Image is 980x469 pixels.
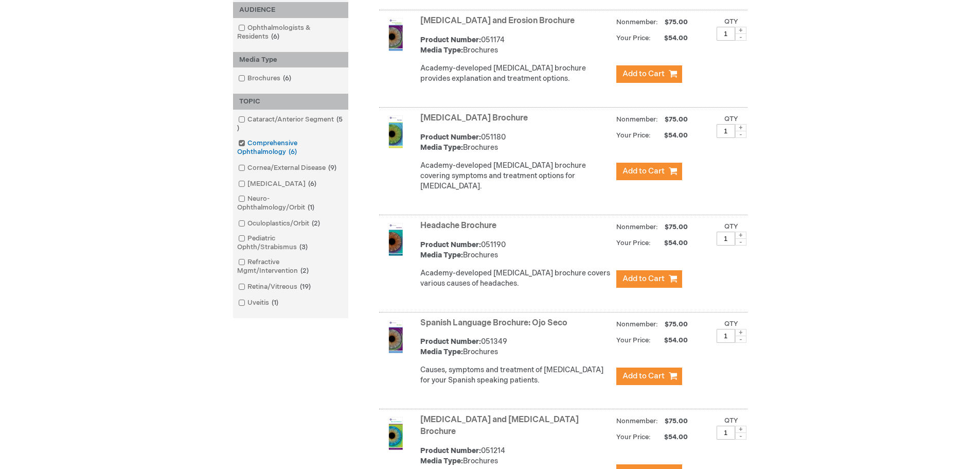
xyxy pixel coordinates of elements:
[420,240,481,249] strong: Product Number:
[420,46,463,55] strong: Media Type:
[297,283,313,291] span: 19
[622,166,665,176] span: Add to Cart
[236,115,346,133] a: Cataract/Anterior Segment5
[616,16,658,29] strong: Nonmember:
[663,115,689,124] span: $75.00
[233,2,348,18] div: AUDIENCE
[233,94,348,110] div: TOPIC
[420,132,611,153] div: 051180 Brochures
[616,221,658,234] strong: Nonmember:
[622,371,665,381] span: Add to Cart
[724,115,738,123] label: Qty
[379,320,412,353] img: Spanish Language Brochure: Ojo Seco
[616,368,682,385] button: Add to Cart
[717,124,735,138] input: Qty
[663,18,689,26] span: $75.00
[622,69,665,79] span: Add to Cart
[236,282,315,292] a: Retina/Vitreous19
[622,274,665,284] span: Add to Cart
[420,268,611,289] div: Academy-developed [MEDICAL_DATA] brochure covers various causes of headaches.
[663,417,689,425] span: $75.00
[236,163,341,173] a: Cornea/External Disease9
[663,223,689,231] span: $75.00
[236,257,346,276] a: Refractive Mgmt/Intervention2
[420,348,463,356] strong: Media Type:
[236,138,346,157] a: Comprehensive Ophthalmology6
[724,222,738,231] label: Qty
[616,336,651,344] strong: Your Price:
[236,298,282,308] a: Uveitis1
[420,446,481,455] strong: Product Number:
[616,131,651,140] strong: Your Price:
[616,113,658,126] strong: Nonmember:
[663,320,689,328] span: $75.00
[379,223,412,256] img: Headache Brochure
[616,65,682,83] button: Add to Cart
[717,232,735,246] input: Qty
[237,115,343,132] span: 5
[298,267,311,275] span: 2
[420,35,611,56] div: 051174 Brochures
[652,336,689,344] span: $54.00
[420,446,611,466] div: 051214 Brochures
[236,234,346,252] a: Pediatric Ophth/Strabismus3
[717,27,735,41] input: Qty
[269,32,282,41] span: 6
[420,251,463,259] strong: Media Type:
[616,163,682,180] button: Add to Cart
[717,426,735,440] input: Qty
[379,417,412,450] img: Stye and Chalazion Brochure
[236,194,346,213] a: Neuro-Ophthalmology/Orbit1
[420,337,481,346] strong: Product Number:
[420,240,611,260] div: 051190 Brochures
[652,34,689,42] span: $54.00
[420,415,579,437] a: [MEDICAL_DATA] and [MEDICAL_DATA] Brochure
[297,243,310,251] span: 3
[420,143,463,152] strong: Media Type:
[652,131,689,140] span: $54.00
[616,415,658,428] strong: Nonmember:
[616,433,651,441] strong: Your Price:
[420,318,567,328] a: Spanish Language Brochure: Ojo Seco
[379,18,412,51] img: Corneal Abrasion and Erosion Brochure
[236,179,320,189] a: [MEDICAL_DATA]6
[420,36,481,44] strong: Product Number:
[420,63,611,84] div: Academy-developed [MEDICAL_DATA] brochure provides explanation and treatment options.
[269,299,281,307] span: 1
[652,239,689,247] span: $54.00
[724,18,738,26] label: Qty
[616,239,651,247] strong: Your Price:
[286,148,299,156] span: 6
[420,365,611,386] div: Causes, symptoms and treatment of [MEDICAL_DATA] for your Spanish speaking patients.
[420,161,611,192] div: Academy-developed [MEDICAL_DATA] brochure covering symptoms and treatment options for [MEDICAL_DA...
[420,337,611,357] div: 051349 Brochures
[420,221,496,231] a: Headache Brochure
[420,133,481,142] strong: Product Number:
[326,164,339,172] span: 9
[379,115,412,148] img: Dry Eye Brochure
[616,270,682,288] button: Add to Cart
[420,457,463,465] strong: Media Type:
[724,320,738,328] label: Qty
[420,113,528,123] a: [MEDICAL_DATA] Brochure
[420,16,575,26] a: [MEDICAL_DATA] and Erosion Brochure
[236,219,324,229] a: Oculoplastics/Orbit2
[280,74,294,82] span: 6
[306,180,319,188] span: 6
[616,318,658,331] strong: Nonmember:
[305,203,317,212] span: 1
[236,23,346,42] a: Ophthalmologists & Residents6
[724,416,738,425] label: Qty
[717,329,735,343] input: Qty
[652,433,689,441] span: $54.00
[309,219,323,228] span: 2
[233,52,348,68] div: Media Type
[236,74,295,83] a: Brochures6
[616,34,651,42] strong: Your Price:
